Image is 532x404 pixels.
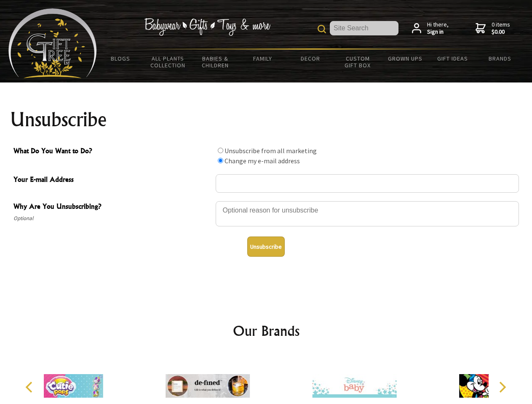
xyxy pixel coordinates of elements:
h2: Our Brands [17,321,516,341]
img: Babywear - Gifts - Toys & more [144,18,270,36]
span: Why Are You Unsubscribing? [13,201,211,213]
span: 0 items [492,21,510,36]
strong: $0.00 [492,28,510,36]
span: What Do You Want to Do? [13,146,211,158]
a: BLOGS [97,50,144,67]
a: Grown Ups [381,50,429,67]
a: 0 items$0.00 [476,21,510,36]
input: Site Search [330,21,398,35]
a: Brands [476,50,524,67]
label: Change my e-mail address [225,157,300,165]
a: All Plants Collection [144,50,192,74]
a: Hi there,Sign in [412,21,449,36]
button: Previous [21,378,40,396]
button: Unsubscribe [247,237,285,257]
span: Optional [13,213,211,223]
input: Your E-mail Address [216,174,519,193]
img: Babyware - Gifts - Toys and more... [8,8,97,78]
a: Babies & Children [192,50,239,74]
h1: Unsubscribe [10,109,522,130]
textarea: Why Are You Unsubscribing? [216,201,519,226]
button: Next [493,378,511,396]
a: Decor [286,50,334,67]
input: What Do You Want to Do? [218,148,223,153]
a: Gift Ideas [429,50,476,67]
label: Unsubscribe from all marketing [225,146,317,155]
a: Family [239,50,287,67]
a: Custom Gift Box [334,50,382,74]
strong: Sign in [427,28,449,36]
span: Hi there, [427,21,449,36]
img: product search [318,25,326,33]
input: What Do You Want to Do? [218,158,223,163]
span: Your E-mail Address [13,174,211,186]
